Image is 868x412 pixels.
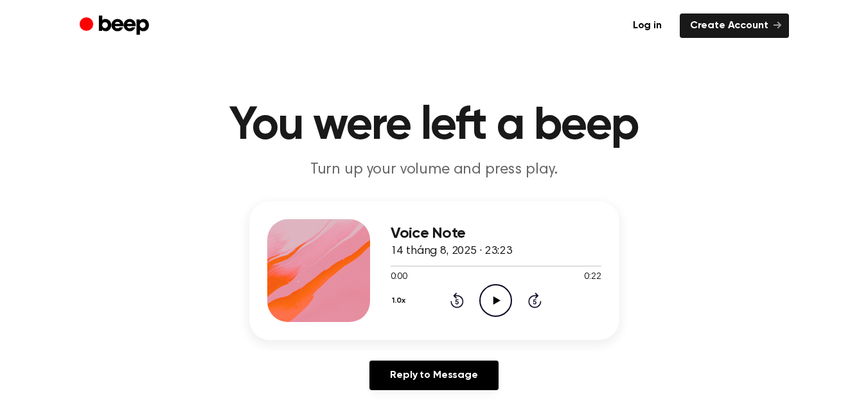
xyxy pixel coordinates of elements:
a: Beep [80,13,152,39]
span: 14 tháng 8, 2025 · 23:23 [391,246,512,257]
a: Log in [623,13,672,38]
a: Create Account [680,13,789,38]
h3: Voice Note [391,225,601,242]
a: Reply to Message [369,361,498,390]
span: 0:22 [584,271,601,284]
button: 1.0x [391,290,411,312]
span: 0:00 [391,271,407,284]
p: Turn up your volume and press play. [188,159,681,181]
h1: You were left a beep [105,103,763,149]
